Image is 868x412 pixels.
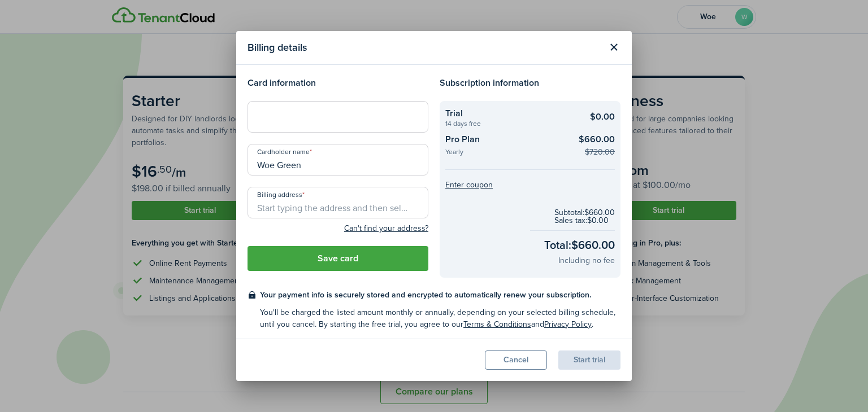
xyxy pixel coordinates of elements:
[260,306,620,330] checkout-terms-secondary: You'll be charged the listed amount monthly or annually, depending on your selected billing sched...
[544,318,592,330] a: Privacy Policy
[485,350,547,370] button: Cancel
[585,146,615,158] checkout-summary-item-old-price: $720.00
[248,37,601,59] modal-title: Billing details
[463,318,531,330] a: Terms & Conditions
[544,236,615,253] checkout-total-main: Total: $660.00
[445,133,572,149] checkout-summary-item-title: Pro Plan
[445,148,572,158] checkout-summary-item-description: Yearly
[590,110,615,124] checkout-summary-item-main-price: $0.00
[554,217,615,225] checkout-subtotal-item: Sales tax: $0.00
[579,133,615,146] checkout-summary-item-main-price: $660.00
[445,120,572,127] checkout-summary-item-description: 14 days free
[344,223,428,234] button: Can't find your address?
[554,209,615,217] checkout-subtotal-item: Subtotal: $660.00
[248,246,428,271] button: Save card
[440,76,620,90] h4: Subscription information
[558,255,615,266] checkout-total-secondary: Including no fee
[445,107,572,120] checkout-summary-item-title: Trial
[248,187,428,218] input: Start typing the address and then select from the dropdown
[248,76,428,90] h4: Card information
[604,38,623,57] button: Close modal
[255,111,421,122] iframe: Secure card payment input frame
[445,181,493,189] button: Enter coupon
[260,289,620,301] checkout-terms-main: Your payment info is securely stored and encrypted to automatically renew your subscription.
